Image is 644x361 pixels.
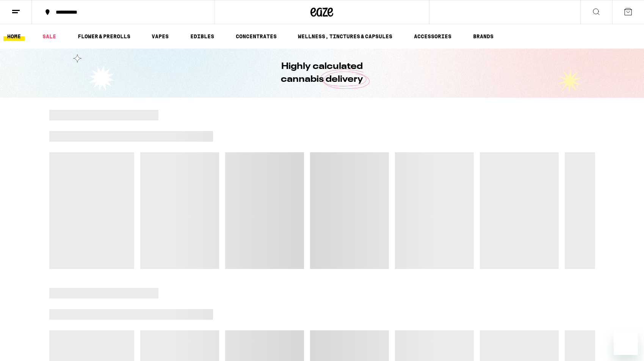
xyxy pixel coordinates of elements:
a: CONCENTRATES [232,32,280,41]
a: FLOWER & PREROLLS [74,32,134,41]
a: SALE [39,32,60,41]
a: HOME [3,32,25,41]
a: BRANDS [469,32,497,41]
a: VAPES [148,32,172,41]
a: WELLNESS, TINCTURES & CAPSULES [294,32,396,41]
iframe: Button to launch messaging window [614,331,638,355]
h1: Highly calculated cannabis delivery [260,60,385,86]
a: EDIBLES [186,32,218,41]
a: ACCESSORIES [410,32,455,41]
